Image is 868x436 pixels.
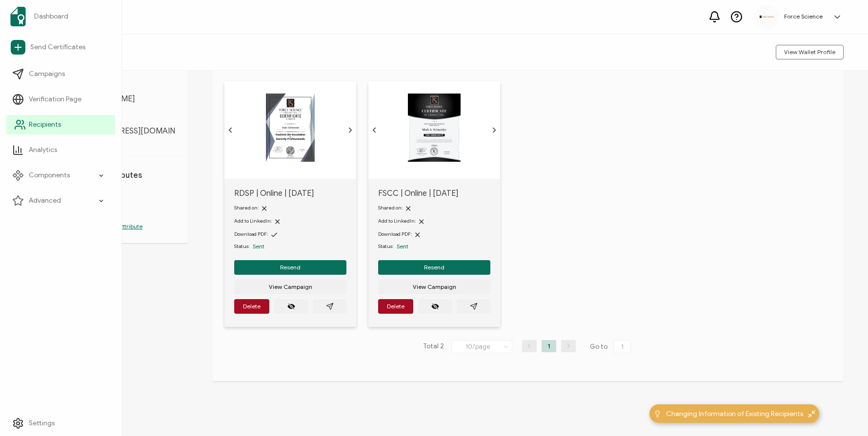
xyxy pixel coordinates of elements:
[73,171,176,180] h1: Custom Attributes
[378,189,490,198] span: FSCC | Online | [DATE]
[378,231,412,237] span: Download PDF:
[6,64,115,84] a: Campaigns
[73,222,176,231] p: Add another attribute
[280,265,301,270] span: Resend
[226,126,234,134] ion-icon: chevron back outline
[431,303,439,310] ion-icon: eye off
[387,303,404,309] span: Delete
[760,16,774,18] img: d96c2383-09d7-413e-afb5-8f6c84c8c5d6.png
[234,205,259,211] span: Shared on:
[451,340,512,353] input: Select
[378,299,413,314] button: Delete
[34,12,68,21] span: Dashboard
[784,49,835,55] span: View Wallet Profile
[234,299,269,314] button: Delete
[29,196,61,206] span: Advanced
[542,340,556,352] li: 1
[269,284,312,290] span: View Campaign
[234,243,249,250] span: Status:
[590,340,633,354] span: Go to
[6,115,115,134] a: Recipients
[243,303,261,309] span: Delete
[808,410,815,417] img: minimize-icon.svg
[6,414,115,433] a: Settings
[234,218,272,224] span: Add to LinkedIn:
[6,36,115,58] a: Send Certificates
[30,42,85,52] span: Send Certificates
[424,265,444,270] span: Resend
[370,126,378,134] ion-icon: chevron back outline
[378,280,490,294] button: View Campaign
[326,303,334,310] ion-icon: paper plane outline
[29,95,81,104] span: Verification Page
[784,13,823,20] h5: Force Science
[378,218,416,224] span: Add to LinkedIn:
[73,114,176,121] span: E-MAIL:
[378,260,490,275] button: Resend
[253,243,264,250] span: Sent
[413,284,456,290] span: View Campaign
[234,231,268,237] span: Download PDF:
[776,45,844,59] button: View Wallet Profile
[423,340,444,354] span: Total 2
[10,7,26,26] img: sertifier-logomark-colored.svg
[6,140,115,160] a: Analytics
[6,3,115,30] a: Dashboard
[378,243,393,250] span: Status:
[666,409,803,419] span: Changing Information of Existing Recipients
[490,126,498,134] ion-icon: chevron forward outline
[29,145,57,155] span: Analytics
[470,303,478,310] ion-icon: paper plane outline
[397,243,408,250] span: Sent
[73,126,176,146] span: [EMAIL_ADDRESS][DOMAIN_NAME]
[29,69,65,79] span: Campaigns
[6,90,115,109] a: Verification Page
[287,303,295,310] ion-icon: eye off
[29,120,61,130] span: Recipients
[73,203,176,212] span: Mark
[29,171,70,180] span: Components
[234,189,346,198] span: RDSP | Online | [DATE]
[234,260,346,275] button: Resend
[378,205,403,211] span: Shared on:
[234,280,346,294] button: View Campaign
[346,126,354,134] ion-icon: chevron forward outline
[29,418,55,428] span: Settings
[73,190,176,198] span: First Name
[73,94,176,104] span: [PERSON_NAME]
[819,389,868,436] iframe: Chat Widget
[73,81,176,89] span: FULL NAME:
